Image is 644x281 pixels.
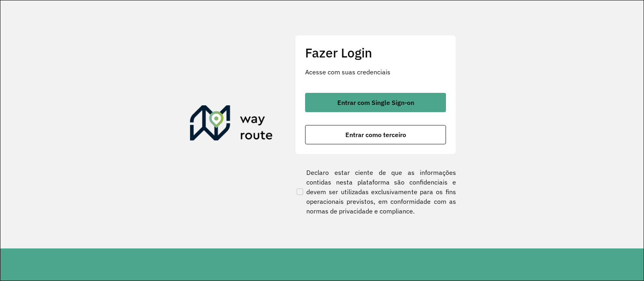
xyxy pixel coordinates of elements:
[295,168,456,216] label: Declaro estar ciente de que as informações contidas nesta plataforma são confidenciais e devem se...
[305,67,446,77] p: Acesse com suas credenciais
[305,125,446,144] button: button
[305,45,446,60] h2: Fazer Login
[345,131,406,138] span: Entrar como terceiro
[337,99,414,106] span: Entrar com Single Sign-on
[305,93,446,112] button: button
[190,105,273,144] img: Roteirizador AmbevTech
